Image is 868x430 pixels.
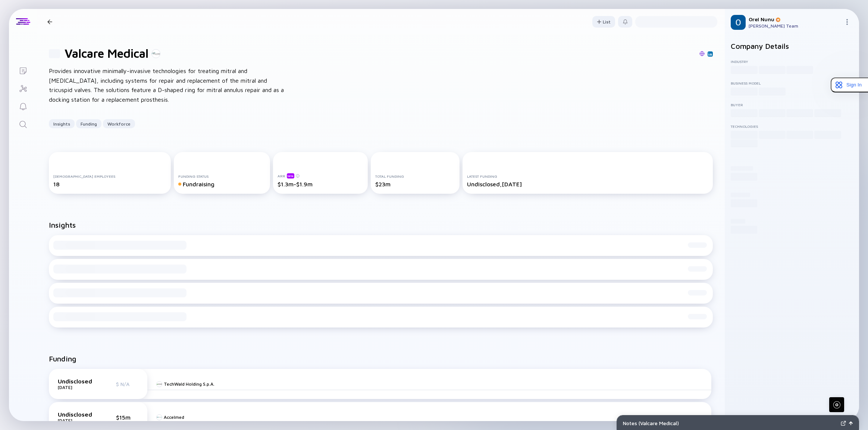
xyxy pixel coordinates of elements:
h2: Company Details [731,42,853,50]
div: Undisclosed [58,411,95,418]
button: List [592,16,615,28]
div: Total Funding [375,174,455,178]
div: ARR [278,173,364,178]
div: $1.3m-$1.9m [278,181,364,187]
h1: Valcare Medical [65,46,148,60]
div: [DATE] [58,385,95,390]
img: Valcare Medical Website [699,51,705,56]
a: Accelmed [156,414,184,420]
h2: Insights [49,221,76,229]
a: Investor Map [9,79,37,97]
h2: Funding [49,354,76,363]
img: Valcare Medical Linkedin Page [708,52,712,56]
img: Expand Notes [841,421,846,426]
a: Lists [9,61,37,79]
div: Latest Funding [467,174,708,178]
button: Funding [76,119,101,128]
div: Provides innovative minimally-invasive technologies for treating mitral and [MEDICAL_DATA], inclu... [49,66,288,104]
div: Workforce [103,118,135,130]
div: 18 [53,181,166,187]
div: Orel Nunu [749,16,841,22]
div: $23m [375,181,455,187]
div: Insights [49,118,75,130]
div: Industry [731,59,853,64]
button: Insights [49,119,75,128]
a: Search [9,115,37,133]
div: TechWald Holding S.p.A. [164,381,214,387]
div: Technologies [731,124,853,129]
div: Undisclosed [58,378,95,385]
div: [PERSON_NAME] Team [749,23,841,29]
div: Notes ( Valcare Medical ) [623,420,838,426]
img: Menu [844,19,850,25]
img: Open Notes [849,421,853,425]
div: Undisclosed, [DATE] [467,181,708,187]
div: $ N/A [116,381,138,387]
div: Business Model [731,81,853,85]
div: [DATE] [58,418,95,423]
a: TechWald Holding S.p.A. [156,381,214,387]
div: Funding [76,118,101,130]
div: [DEMOGRAPHIC_DATA] Employees [53,174,166,178]
img: Orel Profile Picture [731,15,746,30]
a: Reminders [9,97,37,115]
div: $15m [116,414,138,421]
div: Fundraising [178,181,266,187]
div: Buyer [731,102,853,107]
div: beta [287,173,294,178]
div: Funding Status [178,174,266,178]
div: Accelmed [164,414,184,420]
button: Workforce [103,119,135,128]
